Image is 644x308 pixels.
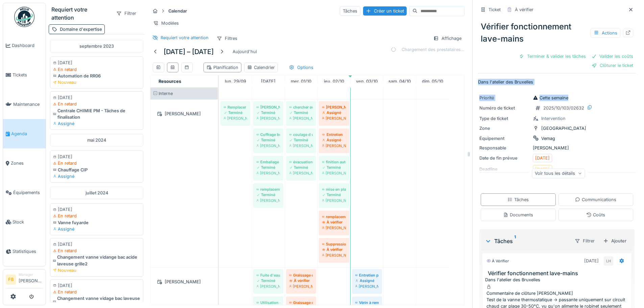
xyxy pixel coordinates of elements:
[257,143,280,148] div: [PERSON_NAME]
[224,116,247,121] div: [PERSON_NAME]
[322,110,346,115] div: Assigné
[485,237,569,245] div: Tâches
[507,196,529,203] div: Tâches
[541,125,586,132] div: [GEOGRAPHIC_DATA]
[14,7,34,27] img: Badge_color-CXgf-gQk.svg
[479,145,635,151] div: [PERSON_NAME]
[340,6,360,16] div: Tâches
[3,31,46,60] a: Dashboard
[572,236,598,246] div: Filtrer
[19,272,43,287] li: [PERSON_NAME]
[230,47,260,56] div: Aujourd'hui
[13,219,43,225] span: Stock
[53,120,140,127] div: Assigné
[159,91,173,96] span: Interne
[322,187,346,192] div: mise en place de lunette de WC atelier technique
[322,132,346,137] div: Entretien
[166,8,190,14] strong: Calendar
[589,61,636,70] div: Clôturer le ticket
[535,155,550,161] div: [DATE]
[257,187,280,192] div: remplacement du transpalette peseur avec un roulement cassé par celui revenu de chez lejeune
[13,101,43,108] span: Maintenance
[3,148,46,178] a: Zones
[488,270,629,277] h3: Vérifier fonctionnement lave-mains
[541,135,555,142] div: Vemag
[257,192,280,197] div: Terminé
[355,284,379,289] div: [PERSON_NAME]
[322,104,346,110] div: [PERSON_NAME] pour verifier les valeurs d une PT100 sur tracing pendant qu il la changeait (RL)
[322,77,346,86] a: 2 octobre 2025
[485,277,629,283] div: Dans l'atelier des Bruxelles
[53,94,140,101] div: [DATE]
[51,5,111,22] div: Requiert votre attention
[289,132,313,137] div: coulage d une chape pour refermer trou sous armoire a l'emballage + finition et rangement
[53,73,140,79] div: Automation de RR06
[289,159,313,165] div: évacuation de dechets + mitraille
[53,206,140,213] div: [DATE]
[516,52,589,61] div: Terminer & valider les tâches
[354,77,379,86] a: 3 octobre 2025
[224,110,247,115] div: Terminé
[3,178,46,207] a: Équipements
[50,187,143,199] div: juillet 2024
[322,247,346,252] div: À vérifier
[11,131,43,137] span: Agenda
[6,275,16,285] li: FB
[11,160,43,166] span: Zones
[53,160,140,166] div: En retard
[257,116,280,121] div: [PERSON_NAME]
[584,258,599,264] div: [DATE]
[3,119,46,148] a: Agenda
[60,26,102,32] div: Domaine d'expertise
[514,237,516,245] sup: 1
[164,48,214,56] h5: [DATE] – [DATE]
[286,63,316,72] div: Options
[586,212,605,218] div: Coûts
[479,145,530,151] div: Responsable
[600,236,629,245] div: Ajouter
[257,170,280,176] div: [PERSON_NAME]
[322,116,346,121] div: [PERSON_NAME]
[515,6,533,13] div: À vérifier
[479,155,530,161] div: Date de fin prévue
[355,273,379,278] div: Entretien préventif
[503,212,533,218] div: Documents
[322,219,346,225] div: À vérifier
[257,278,280,283] div: Terminé
[532,168,585,178] div: Voir tous les détails
[53,247,140,254] div: En retard
[257,198,280,203] div: [PERSON_NAME]
[257,137,280,143] div: Terminé
[591,28,620,38] div: Actions
[257,165,280,170] div: Terminé
[322,137,346,143] div: Assigné
[53,173,140,180] div: Assigné
[53,219,140,226] div: Vanne fuyarde
[13,189,43,196] span: Équipements
[223,77,248,86] a: 29 septembre 2025
[257,273,280,278] div: Fuite d'eau de puit
[289,165,313,170] div: Terminé
[53,241,140,247] div: [DATE]
[322,214,346,219] div: remplacement des deux chaines démoulage PM
[604,256,613,266] div: LH
[289,116,313,121] div: [PERSON_NAME]
[259,77,277,86] a: 30 septembre 2025
[257,284,280,289] div: [PERSON_NAME]
[289,284,313,289] div: [PERSON_NAME]
[589,52,636,61] div: Valider les coûts
[289,143,313,148] div: [PERSON_NAME]
[257,159,280,165] div: Emballage bleu : boucher ouverture vers chemin de câbles derrière armoire étiquette
[420,77,445,86] a: 5 octobre 2025
[257,132,280,137] div: Coffrage béton
[479,105,530,111] div: Numéro de ticket
[486,258,509,264] div: À vérifier
[322,225,346,231] div: [PERSON_NAME]
[53,60,140,66] div: [DATE]
[3,60,46,90] a: Tickets
[322,165,346,170] div: Terminé
[355,278,379,283] div: Assigné
[479,135,530,142] div: Équipement
[430,33,464,43] div: Affichage
[575,196,616,203] div: Communications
